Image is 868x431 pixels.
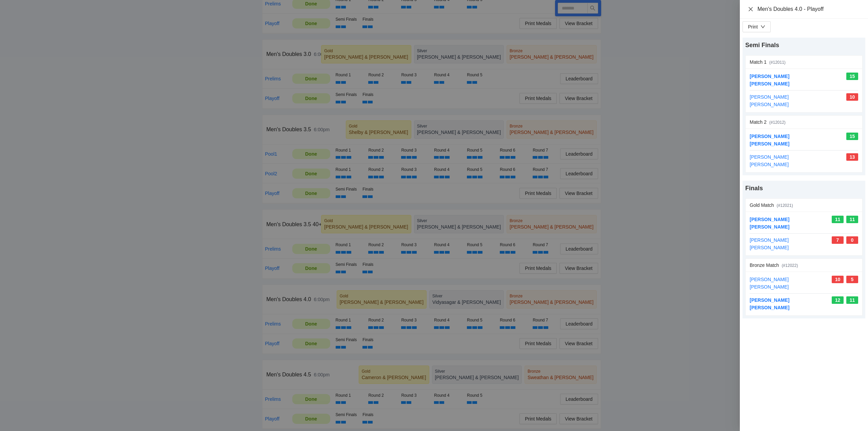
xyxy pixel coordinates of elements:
[750,305,789,310] a: [PERSON_NAME]
[846,236,858,244] div: 0
[750,102,789,107] a: [PERSON_NAME]
[846,216,858,223] div: 11
[782,263,798,268] span: (# 12022 )
[750,217,789,222] a: [PERSON_NAME]
[832,276,844,283] div: 10
[846,153,858,161] div: 13
[832,236,844,244] div: 7
[743,21,771,32] button: Print
[750,284,789,290] a: [PERSON_NAME]
[748,23,758,31] div: Print
[750,74,789,79] a: [PERSON_NAME]
[750,119,767,125] span: Match 2
[750,202,774,208] span: Gold Match
[750,237,789,243] a: [PERSON_NAME]
[846,73,858,80] div: 15
[750,59,767,65] span: Match 1
[832,216,844,223] div: 11
[750,141,789,146] a: [PERSON_NAME]
[750,297,789,303] a: [PERSON_NAME]
[761,24,765,29] span: down
[745,40,863,50] div: Semi Finals
[777,203,793,208] span: (# 12021 )
[846,276,858,283] div: 5
[750,94,789,100] a: [PERSON_NAME]
[750,224,789,230] a: [PERSON_NAME]
[750,277,789,282] a: [PERSON_NAME]
[750,162,789,167] a: [PERSON_NAME]
[750,134,789,139] a: [PERSON_NAME]
[750,154,789,160] a: [PERSON_NAME]
[750,245,789,250] a: [PERSON_NAME]
[748,6,753,12] span: close
[846,296,858,304] div: 11
[846,93,858,101] div: 10
[745,183,863,193] div: Finals
[846,133,858,140] div: 15
[769,60,786,65] span: (# 12011 )
[748,6,753,12] button: Close
[757,5,860,13] div: Men's Doubles 4.0 - Playoff
[832,296,844,304] div: 12
[750,262,779,268] span: Bronze Match
[750,81,789,86] a: [PERSON_NAME]
[769,120,786,125] span: (# 12012 )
